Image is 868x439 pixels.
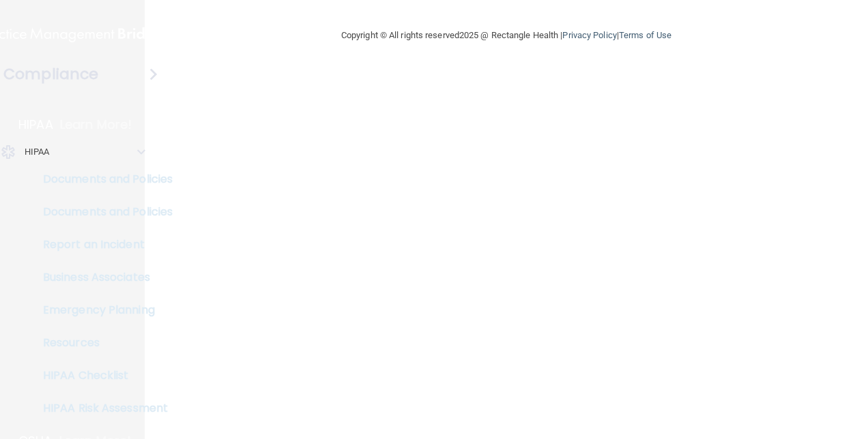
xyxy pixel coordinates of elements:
p: HIPAA [25,144,50,160]
p: HIPAA Risk Assessment [9,402,195,415]
p: Documents and Policies [9,172,195,186]
h4: Compliance [3,65,98,84]
a: Privacy Policy [562,30,616,40]
p: Emergency Planning [9,303,195,317]
p: Business Associates [9,271,195,284]
p: Report an Incident [9,238,195,252]
p: Learn More! [60,117,132,133]
div: Copyright © All rights reserved 2025 @ Rectangle Health | | [257,14,755,57]
p: HIPAA Checklist [9,369,195,382]
a: Terms of Use [619,30,671,40]
p: Resources [9,336,195,350]
p: HIPAA [18,117,53,133]
p: Documents and Policies [9,205,195,219]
